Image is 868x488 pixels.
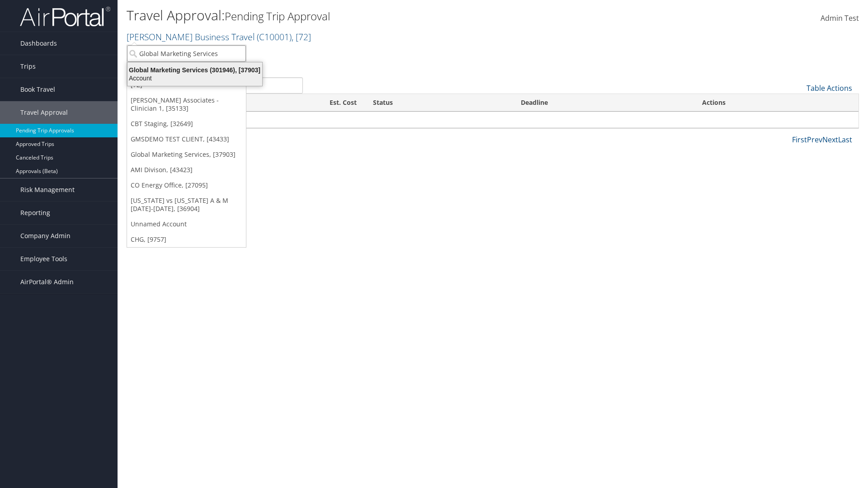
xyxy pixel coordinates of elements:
h1: Travel Approval: [127,6,615,25]
a: [PERSON_NAME] Associates - Clinician 1, [35133] [127,93,246,116]
a: GMSDEMO TEST CLIENT, [43433] [127,131,246,147]
span: Admin Test [821,13,859,23]
a: [US_STATE] vs [US_STATE] A & M [DATE]-[DATE], [36904] [127,193,246,216]
span: , [ 72 ] [292,31,311,43]
span: Employee Tools [20,248,67,270]
a: CHG, [9757] [127,232,246,247]
span: Travel Approval [20,101,68,124]
a: First [792,135,807,145]
a: [PERSON_NAME] Business Travel [127,31,311,43]
th: Actions [694,94,859,112]
th: Deadline: activate to sort column descending [513,94,693,112]
span: Trips [20,55,36,78]
span: ( C10001 ) [257,31,292,43]
a: Next [822,135,838,145]
a: CO Energy Office, [27095] [127,178,246,193]
div: Account [122,74,268,82]
a: Last [838,135,852,145]
th: Status: activate to sort column ascending [365,94,513,112]
span: Company Admin [20,225,71,247]
a: CBT Staging, [32649] [127,116,246,131]
a: Unnamed Account [127,216,246,232]
img: airportal-logo.png [20,6,110,27]
p: Filter: [127,47,615,59]
a: Table Actions [807,83,852,93]
a: Global Marketing Services, [37903] [127,147,246,162]
span: Risk Management [20,178,75,201]
a: Admin Test [821,5,859,33]
th: Est. Cost: activate to sort column ascending [184,94,365,112]
a: Prev [807,135,822,145]
small: Pending Trip Approval [225,9,330,23]
span: Reporting [20,202,50,224]
div: Global Marketing Services (301946), [37903] [122,66,268,74]
span: Dashboards [20,32,57,55]
span: AirPortal® Admin [20,271,74,293]
td: No travel approvals pending [127,112,859,128]
input: Search Accounts [127,45,246,62]
a: AMI Divison, [43423] [127,162,246,178]
span: Book Travel [20,78,55,101]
